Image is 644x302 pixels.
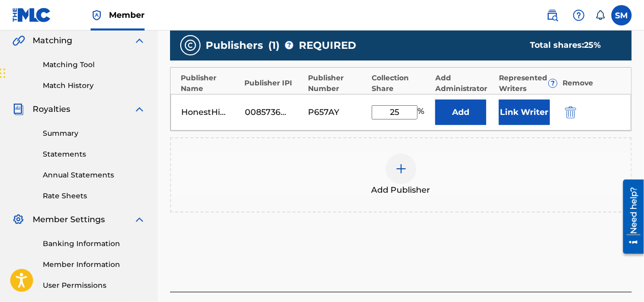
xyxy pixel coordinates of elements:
a: Public Search [542,5,563,25]
a: User Permissions [43,280,146,291]
button: Link Writer [499,100,550,125]
div: Publisher Name [181,73,239,94]
img: MLC Logo [12,8,51,22]
div: Represented Writers [499,73,557,94]
span: Member [109,9,145,21]
button: Add [435,100,486,125]
a: Matching Tool [43,59,146,70]
a: Banking Information [43,238,146,249]
img: publishers [184,39,197,51]
span: Matching [33,35,72,47]
img: help [573,9,585,21]
span: Add Publisher [372,184,431,196]
img: expand [133,214,146,226]
a: Match History [43,80,146,91]
div: Total shares: [530,39,611,51]
img: Top Rightsholder [91,9,103,21]
div: Publisher IPI [244,78,303,88]
span: ? [285,41,293,49]
img: add [395,163,407,175]
img: search [546,9,558,21]
span: Royalties [33,103,70,115]
span: Member Settings [33,214,105,226]
div: User Menu [611,5,632,25]
span: REQUIRED [299,38,356,53]
span: % [417,105,427,119]
div: Publisher Number [308,73,367,94]
a: Statements [43,149,146,160]
span: Publishers [206,38,263,53]
span: 25 % [584,40,601,50]
div: Remove [563,78,621,88]
img: expand [133,35,146,47]
div: Notifications [595,10,605,20]
a: Rate Sheets [43,191,146,201]
span: ( 1 ) [268,38,279,53]
img: Matching [12,35,25,47]
div: Add Administrator [435,73,494,94]
div: Collection Share [372,73,430,94]
img: expand [133,103,146,115]
a: Annual Statements [43,170,146,180]
img: Member Settings [12,214,24,226]
a: Member Information [43,259,146,270]
span: ? [549,79,557,87]
div: Help [569,5,589,25]
iframe: Resource Center [615,176,644,258]
a: Summary [43,128,146,139]
img: 12a2ab48e56ec057fbd8.svg [565,106,576,118]
img: Royalties [12,103,24,115]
